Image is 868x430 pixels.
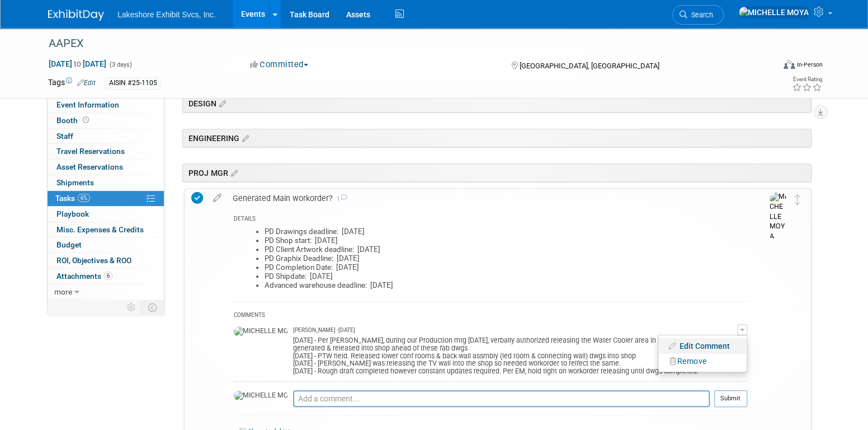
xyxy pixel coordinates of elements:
span: Event Information [56,100,119,109]
div: PROJ MGR [182,163,812,182]
a: Asset Reservations [48,160,164,175]
a: Edit sections [239,132,249,143]
a: Tasks6% [48,191,164,206]
span: 1 [333,195,347,203]
span: Shipments [56,178,94,187]
span: Asset Reservations [56,162,123,171]
li: PD Drawings deadline: [DATE] [265,227,747,236]
span: ROI, Objectives & ROO [56,256,131,265]
i: Move task [795,194,800,205]
span: more [54,287,72,296]
div: ENGINEERING [182,129,812,147]
a: ROI, Objectives & ROO [48,253,164,268]
button: Submit [714,390,747,407]
td: Personalize Event Tab Strip [122,300,141,315]
a: Edit sections [216,97,226,109]
li: PD Shipdate: [DATE] [265,272,747,281]
img: Format-Inperson.png [784,60,795,69]
img: MICHELLE MOYA [770,192,786,241]
div: Event Format [707,58,823,75]
div: Event Rating [792,77,822,82]
span: [DATE] [DATE] [48,59,107,69]
button: Committed [246,59,313,71]
a: Edit sections [228,167,238,178]
a: Playbook [48,207,164,222]
li: PD Graphix Deadline: [DATE] [265,254,747,263]
li: PD Client Artwork deadline: [DATE] [265,245,747,254]
span: [GEOGRAPHIC_DATA], [GEOGRAPHIC_DATA] [519,62,659,70]
div: AAPEX [45,34,757,54]
button: Remove [664,354,713,369]
a: Travel Reservations [48,144,164,159]
span: Staff [56,132,73,141]
a: Booth [48,113,164,128]
span: Budget [56,240,82,249]
a: Edit Comment [658,338,747,354]
a: Shipments [48,175,164,190]
span: Playbook [56,209,89,218]
td: Tags [48,77,96,90]
a: Attachments6 [48,269,164,284]
span: Travel Reservations [56,147,125,156]
img: ExhibitDay [48,10,104,21]
a: more [48,284,164,300]
div: DESIGN [182,94,812,113]
a: Staff [48,129,164,144]
div: AISIN #25-1105 [106,77,161,89]
img: MICHELLE MOYA [738,6,809,18]
a: Search [672,5,724,25]
td: Toggle Event Tabs [141,300,164,315]
div: DETAILS [234,215,747,225]
span: Search [687,11,713,19]
span: 6 [104,272,112,280]
span: Misc. Expenses & Credits [56,225,144,234]
div: [DATE] - Per [PERSON_NAME], during our Production mtg [DATE], verbally authorized releasing the W... [293,334,737,375]
img: MICHELLE MOYA [234,326,287,336]
span: Tasks [55,194,90,203]
a: edit [207,193,227,203]
div: Generated Main workorder? [227,189,747,208]
a: Budget [48,237,164,253]
div: In-Person [796,60,823,69]
span: Lakeshore Exhibit Svcs, Inc. [117,10,216,19]
span: (3 days) [108,61,132,68]
span: Attachments [56,272,112,281]
div: COMMENTS [234,310,747,322]
a: Edit [77,79,96,87]
span: Booth not reserved yet [81,116,91,124]
li: PD Shop start: [DATE] [265,236,747,245]
span: [PERSON_NAME] - [DATE] [293,326,355,334]
span: to [72,59,83,68]
span: 6% [78,194,90,202]
li: PD Completion Date: [DATE] [265,263,747,272]
a: Event Information [48,97,164,113]
a: Misc. Expenses & Credits [48,222,164,237]
li: Advanced warehouse deadline: [DATE] [265,281,747,290]
span: Booth [56,116,91,125]
img: MICHELLE MOYA [234,391,287,401]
